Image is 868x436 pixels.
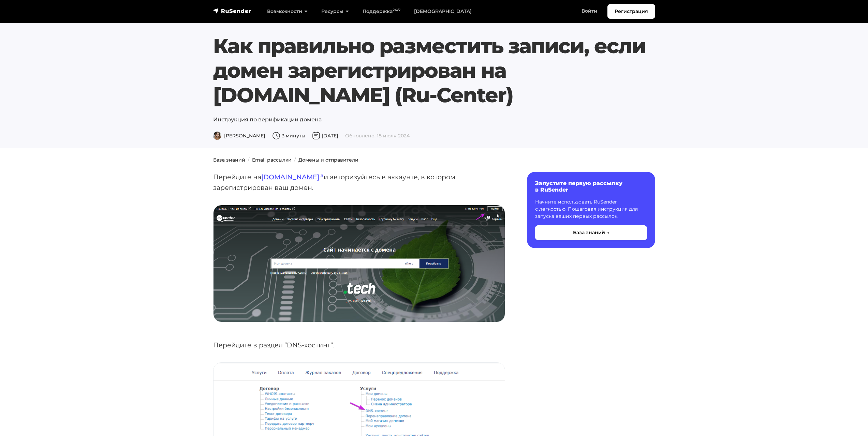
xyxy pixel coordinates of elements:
a: Возможности [260,4,314,18]
nav: breadcrumb [209,156,659,164]
a: Email рассылки [252,157,292,163]
sup: 24/7 [393,8,400,12]
span: Обновлено: 18 июля 2024 [345,133,410,139]
img: Дата публикации [312,132,320,140]
span: 3 минуты [272,133,305,139]
a: Войти [575,4,604,18]
span: [DATE] [312,133,338,139]
a: Поддержка24/7 [356,4,407,18]
p: Инструкция по верификации домена [213,116,655,124]
h6: Запустите первую рассылку в RuSender [535,180,647,193]
a: [DEMOGRAPHIC_DATA] [407,4,479,18]
p: Перейдите на и авторизуйтесь в аккаунте, в котором зарегистрирован ваш домен. [213,172,505,193]
button: База знаний → [535,225,647,240]
img: RuSender [213,7,251,14]
p: Перейдите в раздел “DNS-хостинг”. [213,340,505,350]
a: База знаний [213,157,245,163]
a: [DOMAIN_NAME] [261,173,324,181]
p: Начните использовать RuSender с легкостью. Пошаговая инструкция для запуска ваших первых рассылок. [535,198,647,220]
a: Регистрация [607,4,655,19]
a: Ресурсы [314,4,356,18]
h1: Как правильно разместить записи, если домен зарегистрирован на [DOMAIN_NAME] (Ru-Center) [213,34,655,107]
a: Домены и отправители [298,157,358,163]
span: [PERSON_NAME] [213,133,265,139]
a: Запустите первую рассылку в RuSender Начните использовать RuSender с легкостью. Пошаговая инструк... [527,172,655,248]
img: Время чтения [272,132,280,140]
